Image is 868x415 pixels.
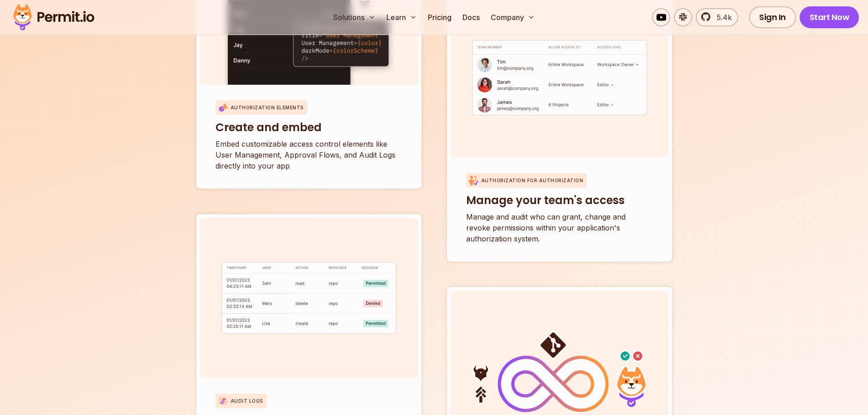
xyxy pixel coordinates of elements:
img: Permit logo [9,2,98,33]
p: Embed customizable access control elements like User Management, Approval Flows, and Audit Logs d... [216,138,402,171]
a: Start Now [800,6,859,28]
a: Pricing [424,8,455,26]
button: Learn [383,8,421,26]
button: Company [487,8,539,26]
p: Audit Logs [231,398,263,405]
p: Authorization for Authorization [481,177,584,184]
h3: Create and embed [216,120,402,135]
button: Solutions [329,8,379,26]
a: Docs [459,8,483,26]
a: Sign In [749,6,796,28]
p: Authorization Elements [231,104,303,111]
p: Manage and audit who can grant, change and revoke permissions within your application's authoriza... [466,211,653,244]
a: 5.4k [696,8,738,26]
h3: Manage your team's access [466,193,653,208]
span: 5.4k [711,12,732,23]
